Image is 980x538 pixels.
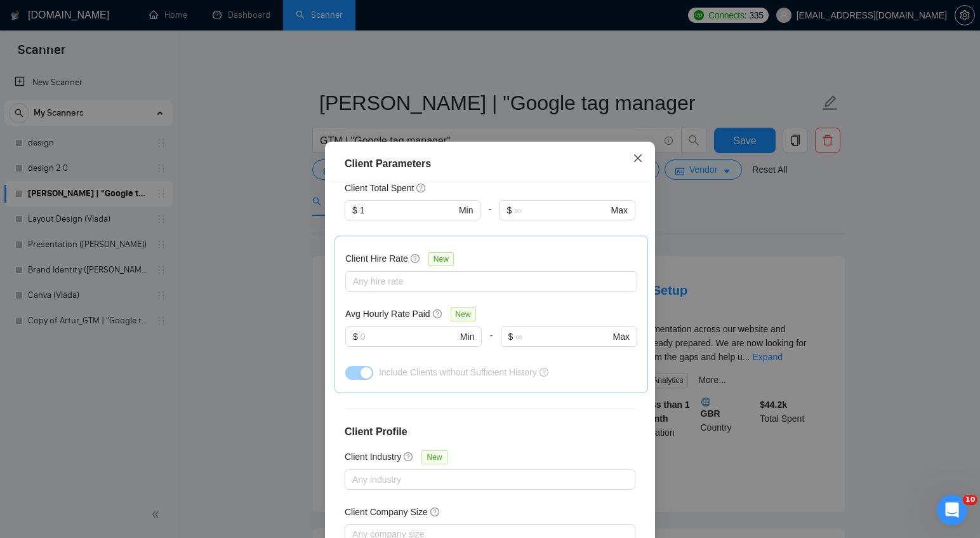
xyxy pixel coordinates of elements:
span: $ [353,330,358,344]
h5: Client Hire Rate [345,252,408,266]
input: 0 [360,203,456,217]
span: New [428,252,454,266]
span: 10 [963,495,977,505]
span: $ [352,203,357,217]
h5: Client Company Size [345,505,428,519]
span: question-circle [540,368,548,377]
span: close [633,153,643,163]
span: Max [611,203,628,217]
input: ∞ [514,203,608,217]
span: question-circle [430,507,440,517]
div: - [482,326,500,362]
span: question-circle [433,309,443,319]
span: $ [507,203,512,217]
div: Client Parameters [345,156,635,171]
span: New [451,307,476,321]
span: question-circle [411,253,421,264]
button: Close [621,142,655,176]
span: question-circle [416,183,427,193]
input: 0 [361,330,458,344]
span: $ [508,330,513,344]
span: New [421,450,447,464]
div: - [480,200,499,236]
h5: Avg Hourly Rate Paid [345,307,430,321]
input: ∞ [515,330,610,344]
iframe: Intercom live chat [937,495,967,525]
h4: Client Profile [345,424,635,440]
h5: Client Industry [345,450,401,464]
span: Min [459,203,473,217]
span: Include Clients without Sufficient History [379,367,537,377]
h5: Client Total Spent [345,181,414,195]
span: Min [460,330,475,344]
span: Max [613,330,630,344]
span: question-circle [404,452,414,462]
